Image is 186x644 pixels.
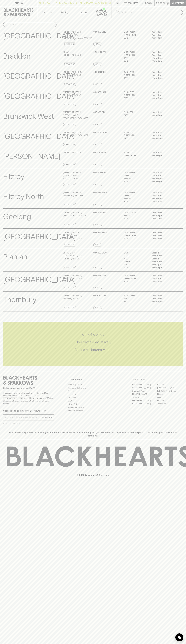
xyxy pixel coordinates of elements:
[124,30,148,34] p: MON - WED
[152,300,175,303] p: 10am – 9pm
[3,30,76,41] p: [GEOGRAPHIC_DATA]
[178,636,181,639] img: bubble-icon
[63,243,76,246] a: Directions
[3,111,54,122] p: Brunswick West
[93,143,102,146] a: Call
[157,389,183,393] a: [GEOGRAPHIC_DATA]
[124,71,148,74] p: SUN - WED
[124,94,148,97] p: THURS - FRI
[152,274,175,277] p: 11am – 8pm
[3,251,27,262] p: Prahran
[93,63,102,66] a: Call
[152,59,175,63] p: 10am – 8pm
[157,396,183,399] a: Geelong
[152,131,175,134] p: 11am – 8pm
[124,214,148,217] p: FRI - SAT
[68,396,119,399] a: Gift Cards
[63,286,76,289] a: Directions
[152,266,175,269] p: 10am – 5pm
[124,180,148,183] p: SUN
[93,30,106,34] p: 03 9077 5145
[63,223,76,226] a: Directions
[152,214,175,217] p: 10am – 8pm
[124,274,148,277] p: MON - WED
[152,297,175,300] p: 11am – 9pm
[132,393,157,396] a: [PERSON_NAME]
[80,11,87,14] p: Stores
[124,231,148,234] p: MON - WED
[63,143,76,146] a: Directions
[152,294,175,297] p: 11am – 8pm
[124,111,148,114] p: SUN - FRI
[124,97,148,100] p: SAT
[74,6,93,18] a: Stores
[157,399,183,402] a: Prahran
[152,97,175,100] p: 10am – 9pm
[152,111,175,114] p: 11am – 8pm
[124,59,148,63] p: SUN
[93,274,106,277] p: 03 9428 1801
[3,231,76,242] p: [GEOGRAPHIC_DATA]
[152,254,175,257] p: 9am – 6pm
[63,274,87,280] p: [STREET_ADDRESS] , [GEOGRAPHIC_DATA] 3121
[93,103,102,106] a: Call
[14,2,23,5] p: FIND US
[152,263,175,266] p: 9am – 7pm
[152,36,175,39] p: 11am – 8pm
[167,2,168,4] p: 0
[152,137,175,140] p: 10am – 9pm
[124,114,148,117] p: SAT
[93,286,102,289] a: Call
[124,217,148,220] p: SUN
[152,217,175,220] p: 11am – 7pm
[3,409,54,412] p: Subscribe to The Blackhearts Newsletter
[124,91,148,94] p: SUN - WED
[93,211,106,214] p: 03 5242 8109
[68,403,119,406] a: Privacy Policy
[3,51,30,62] p: Braddon
[132,378,183,381] p: OUR STORES
[3,387,54,389] p: Sibling owned and run since [DATE]
[63,191,83,197] p: [STREET_ADDRESS] , North Fitzroy VIC 3068
[132,386,157,389] a: [GEOGRAPHIC_DATA]
[68,378,119,381] p: OTHER AREAS
[63,123,76,126] a: Directions
[152,237,175,240] p: 11am – 8pm
[157,383,183,386] a: Braddon
[3,274,76,285] p: [GEOGRAPHIC_DATA]
[152,134,175,137] p: 11am – 9pm
[63,183,76,186] a: Directions
[124,191,148,194] p: MON - WED
[42,416,53,419] p: SUBSCRIBE
[152,114,175,117] p: 10am – 8pm
[63,266,76,269] a: Directions
[93,203,102,206] a: Call
[124,257,148,260] p: WED
[152,197,175,200] p: 10am – 9pm
[93,171,106,174] p: 03 9415 8092
[124,137,148,140] p: SAT
[152,51,175,54] p: 11am – 8pm
[152,74,175,77] p: 11am – 9pm
[3,422,54,425] p: We will never spam you
[124,151,148,154] p: SUN - WED
[68,406,119,409] a: Shipping Information
[124,211,148,214] p: MON - THUR
[124,277,148,280] p: THURS - SAT
[124,171,148,174] p: MON - WED
[124,251,148,254] p: MON
[68,399,119,403] a: FAQ's
[124,51,148,54] p: MON - WED
[63,91,82,97] p: [STREET_ADDRESS] , Brunswick VIC 3057
[56,6,74,18] a: Tastings
[5,415,41,420] input: e.g. jane@blackheartsandsparrows.com.au
[93,191,107,194] p: 03 9489 5945
[93,83,102,86] a: Call
[63,43,76,46] a: Directions
[152,234,175,237] p: 11am – 9pm
[152,91,175,94] p: 11am – 8pm
[93,294,106,297] p: 0399697225
[63,171,93,180] p: [STREET_ADDRESS][PERSON_NAME] , Fitzroy VIC 3065
[124,263,148,266] p: FRI - SAT
[93,223,102,226] a: Call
